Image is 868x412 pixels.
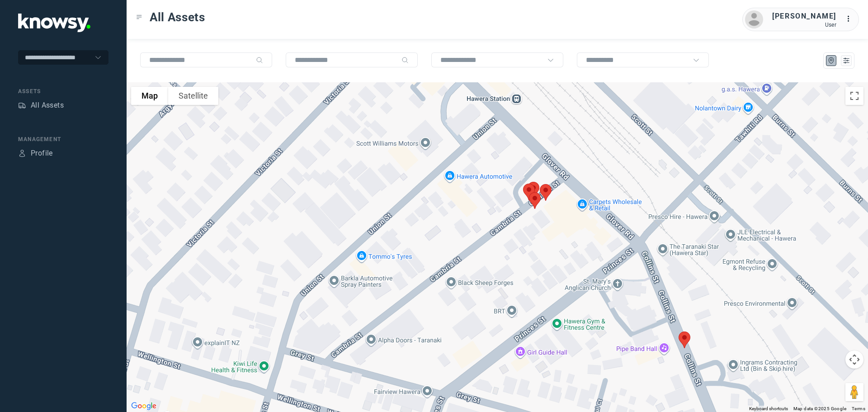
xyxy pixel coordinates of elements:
[18,101,26,109] div: Assets
[845,87,863,105] button: Toggle fullscreen view
[845,350,863,369] button: Map camera controls
[150,9,205,25] span: All Assets
[772,11,836,22] div: [PERSON_NAME]
[749,406,788,412] button: Keyboard shortcuts
[18,149,26,157] div: Profile
[31,148,53,159] div: Profile
[845,14,856,24] div: :
[745,10,763,28] img: avatar.png
[18,148,53,159] a: ProfileProfile
[256,57,263,64] div: Search
[131,87,168,105] button: Show street map
[136,14,142,20] div: Toggle Menu
[846,15,855,22] tspan: ...
[827,57,835,65] div: Map
[129,400,159,412] img: Google
[18,135,108,143] div: Management
[852,406,865,411] a: Terms (opens in new tab)
[401,57,409,64] div: Search
[845,14,856,26] div: :
[18,87,108,95] div: Assets
[793,406,846,411] span: Map data ©2025 Google
[842,57,850,65] div: List
[129,400,159,412] a: Open this area in Google Maps (opens a new window)
[18,14,90,32] img: Application Logo
[772,22,836,28] div: User
[845,383,863,401] button: Drag Pegman onto the map to open Street View
[31,100,64,111] div: All Assets
[18,100,64,111] a: AssetsAll Assets
[168,87,218,105] button: Show satellite imagery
